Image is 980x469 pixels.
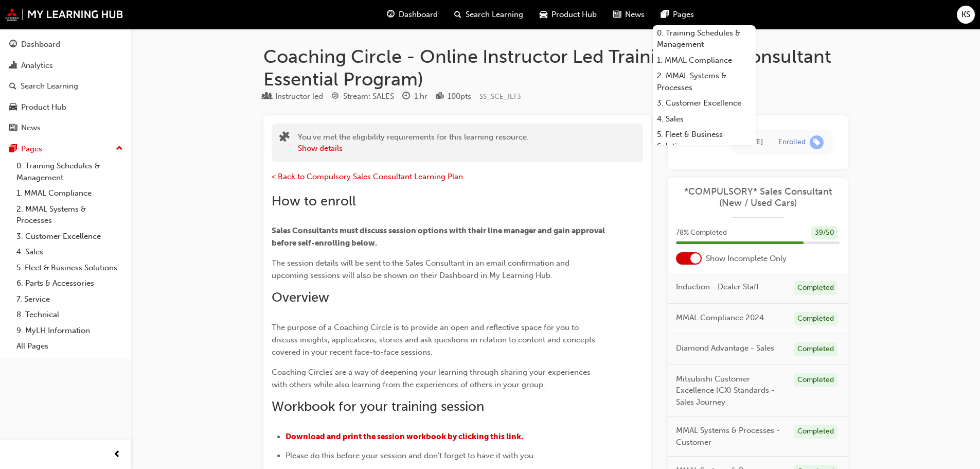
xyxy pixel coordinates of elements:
span: MMAL Compliance 2024 [676,312,764,324]
a: car-iconProduct Hub [531,4,605,25]
a: 2. MMAL Systems & Processes [12,201,127,229]
div: News [21,122,41,134]
span: Overview [272,289,329,305]
span: Product Hub [551,9,597,21]
span: guage-icon [387,8,395,21]
span: Workbook for your training session [272,398,484,414]
span: The purpose of a Coaching Circle is to provide an open and reflective space for you to discuss in... [272,323,597,357]
div: You've met the eligibility requirements for this learning resource. [298,131,529,154]
a: All Pages [12,338,127,354]
a: 0. Training Schedules & Management [653,25,756,53]
span: KS [961,9,970,21]
span: news-icon [9,124,17,133]
h1: Coaching Circle - Online Instructor Led Training (Sales Consultant Essential Program) [263,45,848,90]
a: search-iconSearch Learning [446,4,531,25]
a: *COMPULSORY* Sales Consultant (New / Used Cars) [676,186,840,209]
span: Sales Consultants must discuss session options with their line manager and gain approval before s... [272,226,607,248]
a: 3. Customer Excellence [653,95,756,111]
a: 4. Sales [12,244,127,260]
div: Duration [402,90,427,103]
div: Search Learning [21,80,78,92]
div: Completed [794,281,838,295]
a: News [4,118,127,137]
span: How to enroll [272,193,356,209]
a: < Back to Compulsory Sales Consultant Learning Plan [272,172,463,181]
span: puzzle-icon [279,132,290,144]
div: 100 pts [448,91,471,102]
a: Dashboard [4,35,127,54]
div: Analytics [21,60,53,72]
span: learningResourceType_INSTRUCTOR_LED-icon [263,92,271,101]
span: up-icon [116,142,123,155]
a: pages-iconPages [653,4,702,25]
span: learningRecordVerb_ENROLL-icon [810,135,824,149]
div: Completed [794,373,838,387]
span: pages-icon [661,8,669,21]
div: Product Hub [21,101,66,113]
span: prev-icon [113,448,121,461]
span: Search Learning [466,9,523,21]
a: Product Hub [4,98,127,117]
button: DashboardAnalyticsSearch LearningProduct HubNews [4,33,127,140]
div: Instructor led [275,91,323,102]
div: 1 hr [414,91,427,102]
span: guage-icon [9,40,17,49]
span: news-icon [613,8,621,21]
span: target-icon [331,92,339,101]
span: Learning resource code [479,92,521,101]
span: Mitsubishi Customer Excellence (CX) Standards - Sales Journey [676,373,786,408]
span: search-icon [454,8,461,21]
span: Diamond Advantage - Sales [676,342,774,354]
span: Pages [673,9,694,21]
img: mmal [5,8,123,21]
a: 0. Training Schedules & Management [12,158,127,185]
span: Show Incomplete Only [706,253,787,265]
div: Dashboard [21,39,60,50]
div: Enrolled [778,137,806,147]
div: Completed [794,425,838,439]
div: Pages [21,143,42,155]
span: podium-icon [436,92,443,101]
div: Type [263,90,323,103]
div: Completed [794,342,838,356]
span: pages-icon [9,145,17,154]
div: Completed [794,312,838,326]
button: Pages [4,140,127,159]
span: 78 % Completed [676,227,727,239]
span: Please do this before your session and don't forget to have it with you. [286,451,536,460]
a: 9. MyLH Information [12,323,127,339]
div: Points [436,90,471,103]
span: The session details will be sent to the Sales Consultant in an email confirmation and upcoming se... [272,258,572,280]
a: 6. Parts & Accessories [12,275,127,291]
div: Stream [331,90,394,103]
a: 1. MMAL Compliance [653,53,756,68]
button: KS [957,6,975,24]
a: 7. Service [12,291,127,307]
span: car-icon [9,103,17,112]
a: 2. MMAL Systems & Processes [653,68,756,95]
span: MMAL Systems & Processes - Customer [676,425,786,448]
a: 1. MMAL Compliance [12,185,127,201]
a: 3. Customer Excellence [12,229,127,245]
span: clock-icon [402,92,410,101]
span: Dashboard [399,9,438,21]
a: 5. Fleet & Business Solutions [12,260,127,276]
span: chart-icon [9,61,17,71]
a: 4. Sales [653,111,756,127]
a: 5. Fleet & Business Solutions [653,127,756,154]
span: News [625,9,645,21]
div: Stream: SALES [343,91,394,102]
a: guage-iconDashboard [379,4,446,25]
a: Download and print the session workbook by clicking this link. [286,432,523,441]
span: car-icon [540,8,547,21]
span: Induction - Dealer Staff [676,281,759,293]
a: Analytics [4,56,127,75]
a: Search Learning [4,77,127,96]
div: 39 / 50 [811,226,838,240]
span: search-icon [9,82,16,91]
a: 8. Technical [12,307,127,323]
